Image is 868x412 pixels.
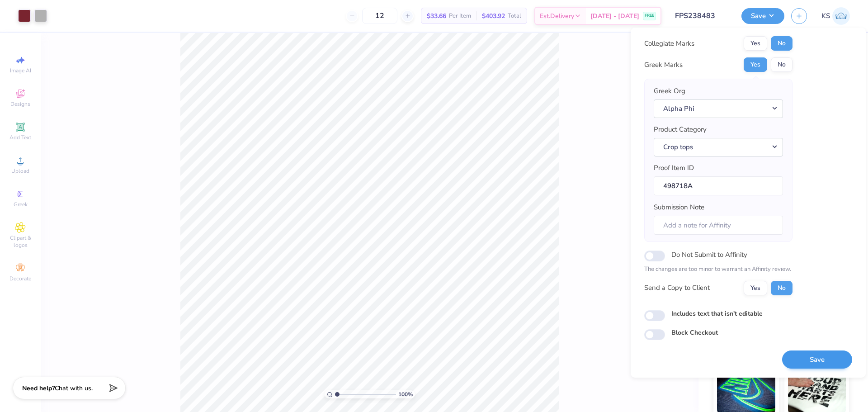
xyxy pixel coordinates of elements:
label: Do Not Submit to Affinity [671,249,747,260]
span: KS [821,11,830,21]
button: Yes [744,281,767,295]
button: Save [741,8,784,24]
img: Kath Sales [832,7,850,25]
span: Image AI [10,67,31,74]
span: Total [508,11,521,21]
label: Block Checkout [671,328,718,337]
button: Crop tops [654,138,783,156]
button: No [771,57,793,72]
button: No [771,36,793,51]
span: FREE [645,13,654,19]
span: [DATE] - [DATE] [590,11,639,21]
input: – – [362,8,397,24]
span: Decorate [9,275,31,282]
label: Submission Note [654,202,704,213]
label: Proof Item ID [654,163,694,173]
span: Clipart & logos [5,234,36,249]
div: Send a Copy to Client [644,283,710,293]
label: Includes text that isn't editable [671,309,763,318]
button: Yes [744,36,767,51]
button: Yes [744,57,767,72]
span: Upload [11,167,29,175]
button: No [771,281,793,295]
span: 100 % [398,390,413,398]
span: Est. Delivery [540,11,574,21]
span: Chat with us. [55,384,93,393]
span: Per Item [449,11,471,21]
a: KS [821,7,850,25]
button: Save [782,350,852,369]
p: The changes are too minor to warrant an Affinity review. [644,265,793,274]
div: Greek Marks [644,60,683,70]
input: Add a note for Affinity [654,216,783,235]
div: Collegiate Marks [644,38,694,49]
strong: Need help? [22,384,55,393]
span: Designs [10,100,30,108]
input: Untitled Design [668,7,735,25]
span: Greek [14,201,28,208]
span: Add Text [9,134,31,141]
span: $403.92 [482,11,505,21]
label: Greek Org [654,86,685,96]
span: $33.66 [427,11,446,21]
label: Product Category [654,124,707,135]
button: Alpha Phi [654,99,783,118]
